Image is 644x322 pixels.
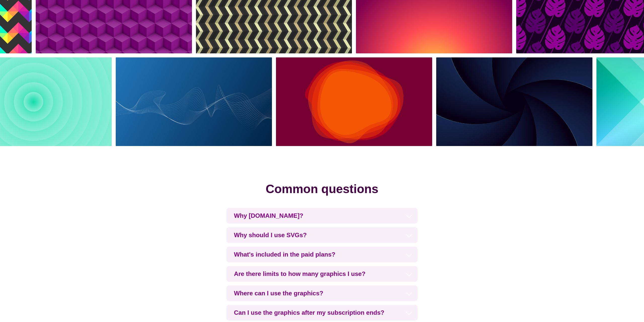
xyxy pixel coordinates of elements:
[226,266,418,282] h3: Are there limits to how many graphics I use?
[226,305,418,320] h3: Can I use the graphics after my subscription ends?
[226,285,418,301] h3: Where can I use the graphics?
[15,180,629,198] h2: Common questions
[226,208,418,224] h3: Why [DOMAIN_NAME]?
[226,227,418,243] h3: Why should I use SVGs?
[226,247,418,262] h3: What's included in the paid plans?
